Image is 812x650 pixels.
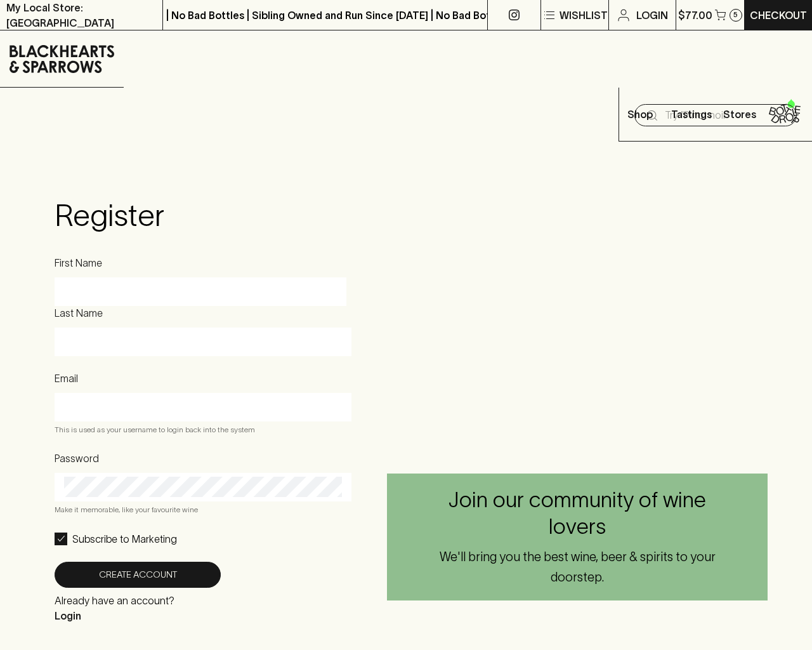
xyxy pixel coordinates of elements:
[678,8,712,23] p: $77.00
[619,88,667,141] button: Shop
[560,8,608,23] p: Wishlist
[55,608,174,623] p: Login
[55,593,174,608] p: Already have an account?
[55,503,351,516] p: Make it memorable, like your favourite wine
[716,88,764,141] a: Stores
[433,487,722,540] h4: Join our community of wine lovers
[72,531,177,547] p: Subscribe to Marketing
[750,8,807,23] p: Checkout
[665,105,787,126] input: Try "Pinot noir"
[627,107,653,122] p: Shop
[55,197,351,233] h3: Register
[55,423,351,436] p: This is used as your username to login back into the system
[55,451,99,466] label: Password
[733,11,738,18] p: 5
[55,306,103,321] label: Last Name
[55,256,102,270] label: First Name
[55,371,78,386] label: Email
[636,8,668,23] p: Login
[433,547,722,587] h6: We'll bring you the best wine, beer & spirits to your doorstep.
[387,220,768,474] img: Lucy_M_Lineup_INSTA-2.png
[667,88,716,141] a: Tastings
[55,562,221,588] button: Create Account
